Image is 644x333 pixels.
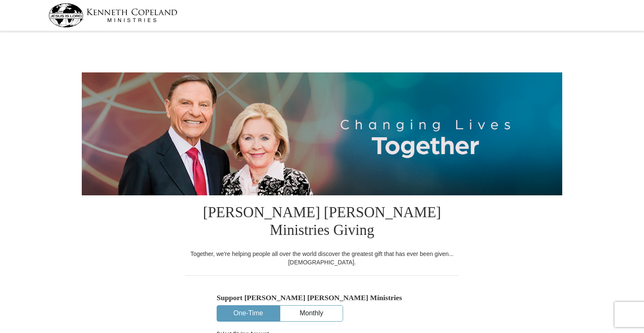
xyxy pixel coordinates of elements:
[185,250,459,266] div: Together, we're helping people all over the world discover the greatest gift that has ever been g...
[48,3,177,27] img: kcm-header-logo.svg
[217,293,427,302] h5: Support [PERSON_NAME] [PERSON_NAME] Ministries
[185,195,459,250] h1: [PERSON_NAME] [PERSON_NAME] Ministries Giving
[280,306,343,321] button: Monthly
[217,306,279,321] button: One-Time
